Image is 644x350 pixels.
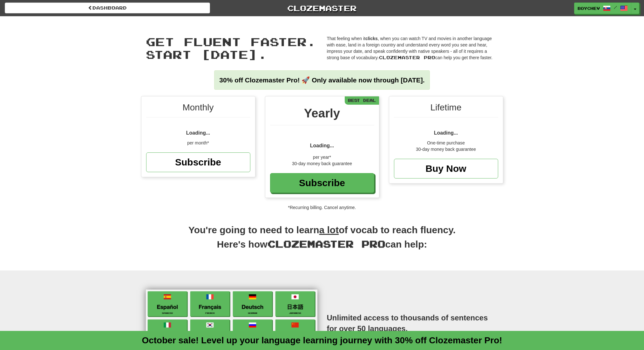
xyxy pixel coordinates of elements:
u: a lot [319,225,339,235]
strong: 30% off Clozemaster Pro! 🚀 Only available now through [DATE]. [219,76,424,84]
p: That feeling when it , when you can watch TV and movies in another language with ease, land in a ... [327,35,498,61]
span: Loading... [434,130,458,136]
div: Best Deal [345,96,379,104]
strong: Unlimited access to thousands of sentences for over 50 languages. [327,313,488,333]
div: One-time purchase [394,140,498,146]
div: 30-day money back guarantee [394,146,498,152]
a: Dashboard [5,3,210,13]
span: Loading... [310,143,334,148]
span: Clozemaster Pro [379,55,435,60]
div: per month* [146,140,250,146]
span: Get fluent faster. Start [DATE]. [146,35,316,61]
span: Loading... [186,130,210,136]
a: Subscribe [270,173,374,193]
a: Buy Now [394,159,498,178]
div: Yearly [270,104,374,125]
div: 30-day money back guarantee [270,160,374,167]
div: Lifetime [394,101,498,117]
a: Clozemaster [220,3,425,14]
span: Boychev [578,5,600,11]
span: / [614,5,617,10]
div: Monthly [146,101,250,117]
span: Clozemaster Pro [268,238,385,249]
div: per year* [270,154,374,160]
strong: clicks [365,36,378,41]
a: Boychev / [574,3,631,14]
a: October sale! Level up your language learning journey with 30% off Clozemaster Pro! [142,335,502,345]
h2: You're going to need to learn of vocab to reach fluency. Here's how can help: [141,223,503,258]
a: Subscribe [146,152,250,172]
